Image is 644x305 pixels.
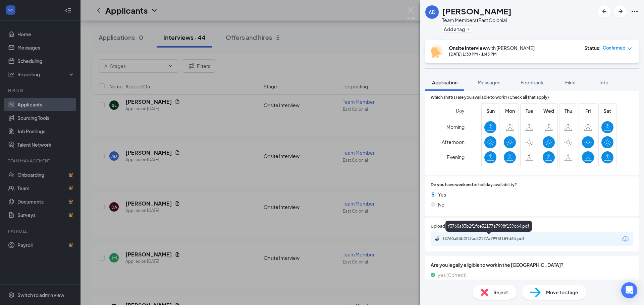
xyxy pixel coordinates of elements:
span: Evening [447,151,465,163]
div: [DATE] 1:30 PM - 1:45 PM [449,51,535,57]
span: Mon [504,107,516,115]
span: Thu [562,107,574,115]
span: Feedback [521,79,543,85]
a: Paperclipf3760a83b2f1fce52177a7998f159d64.pdf [435,236,543,242]
svg: Ellipses [631,7,639,15]
button: ArrowLeftNew [598,5,610,17]
div: f3760a83b2f1fce52177a7998f159d64.pdf [445,221,532,232]
h1: [PERSON_NAME] [442,5,512,17]
span: Messages [478,79,500,85]
svg: ArrowRight [616,7,625,15]
span: yes (Correct) [438,271,467,279]
span: Confirmed [603,45,626,51]
button: PlusAdd a tag [442,25,472,32]
span: Day [456,107,465,114]
span: Morning [446,121,465,133]
span: Reject [493,289,508,296]
div: f3760a83b2f1fce52177a7998f159d64.pdf [443,236,537,241]
svg: Download [621,235,629,243]
svg: Plus [466,27,470,31]
svg: ArrowLeftNew [600,7,608,15]
span: Are you legally eligible to work in the [GEOGRAPHIC_DATA]? [431,261,633,269]
span: Move to stage [546,289,578,296]
span: No [438,201,444,208]
button: ArrowRight [614,5,627,17]
svg: Paperclip [435,236,440,241]
span: Info [599,79,608,85]
b: Onsite Interview [449,45,487,51]
span: Sat [601,107,613,115]
span: Application [432,79,458,85]
span: Yes [438,191,446,198]
span: Which shift(s) are you available to work? (Check all that apply) [431,94,549,101]
span: Upload Resume [431,223,461,230]
span: down [627,46,632,51]
span: Sun [484,107,496,115]
div: with [PERSON_NAME] [449,45,535,51]
span: Do you have weekend or holiday availability? [431,182,517,188]
span: Fri [582,107,594,115]
div: Open Intercom Messenger [621,282,637,298]
div: Status : [584,45,601,51]
span: Tue [523,107,535,115]
span: Files [565,79,575,85]
div: AD [429,9,435,15]
span: Afternoon [442,136,465,148]
div: Team Member at East Colonial [442,17,512,23]
span: Wed [543,107,555,115]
